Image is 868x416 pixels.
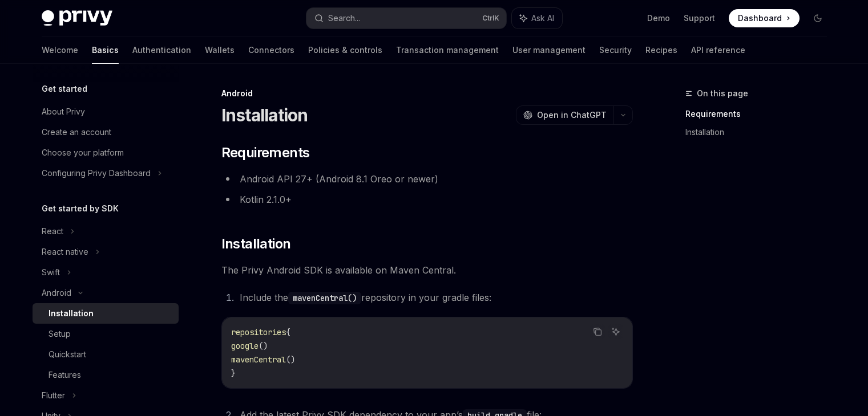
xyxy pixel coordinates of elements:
[221,105,308,125] h1: Installation
[531,13,554,24] span: Ask AI
[92,36,119,64] a: Basics
[221,171,633,187] li: Android API 27+ (Android 8.1 Oreo or newer)
[33,101,179,122] a: About Privy
[33,324,179,344] a: Setup
[221,191,633,207] li: Kotlin 2.1.0+
[512,8,562,28] button: Ask AI
[286,354,295,365] span: ()
[809,9,827,27] button: Toggle dark mode
[205,36,235,64] a: Wallets
[42,105,85,119] div: About Privy
[590,324,605,339] button: Copy the contents from the code block
[42,202,119,215] h5: Get started by SDK
[236,289,633,305] li: Include the repository in your gradle files:
[231,368,236,378] span: }
[231,354,286,365] span: mavenCentral
[248,36,294,64] a: Connectors
[685,123,836,141] a: Installation
[231,341,259,351] span: google
[49,368,81,382] div: Features
[684,13,715,24] a: Support
[308,36,382,64] a: Policies & controls
[306,8,506,28] button: Search...CtrlK
[512,36,586,64] a: User management
[685,105,836,123] a: Requirements
[42,266,60,279] div: Swift
[42,245,88,259] div: React native
[42,82,87,96] h5: Get started
[42,36,78,64] a: Welcome
[396,36,499,64] a: Transaction management
[221,88,633,99] div: Android
[33,365,179,385] a: Features
[42,225,63,238] div: React
[482,14,499,23] span: Ctrl K
[738,13,782,24] span: Dashboard
[231,327,286,337] span: repositories
[328,11,360,25] div: Search...
[288,292,361,304] code: mavenCentral()
[132,36,191,64] a: Authentication
[33,142,179,163] a: Choose your platform
[697,87,748,100] span: On this page
[42,389,65,402] div: Flutter
[49,348,86,361] div: Quickstart
[286,327,290,337] span: {
[33,303,179,324] a: Installation
[221,235,291,253] span: Installation
[516,105,613,125] button: Open in ChatGPT
[537,109,607,121] span: Open in ChatGPT
[691,36,745,64] a: API reference
[33,122,179,142] a: Create an account
[42,10,112,26] img: dark logo
[645,36,677,64] a: Recipes
[42,286,71,300] div: Android
[608,324,623,339] button: Ask AI
[42,125,111,139] div: Create an account
[42,146,124,160] div: Choose your platform
[259,341,268,351] span: ()
[599,36,632,64] a: Security
[221,144,310,162] span: Requirements
[33,344,179,365] a: Quickstart
[221,262,633,278] span: The Privy Android SDK is available on Maven Central.
[647,13,670,24] a: Demo
[49,327,71,341] div: Setup
[729,9,800,27] a: Dashboard
[49,307,94,320] div: Installation
[42,166,151,180] div: Configuring Privy Dashboard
